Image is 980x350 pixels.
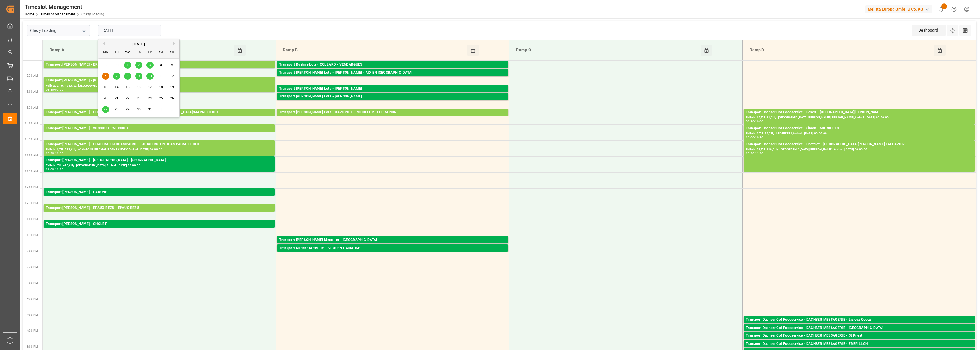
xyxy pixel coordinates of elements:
div: Pallets: 14,TU: 1678,City: [GEOGRAPHIC_DATA],Arrival: [DATE] 00:00:00 [279,67,506,72]
span: 6 [105,74,107,78]
span: 12:30 PM [25,202,38,205]
span: 15 [126,85,129,89]
span: 10:00 AM [25,122,38,125]
div: Transport [PERSON_NAME] Lots - [PERSON_NAME] - AIX EN [GEOGRAPHIC_DATA] [279,70,506,76]
div: Choose Tuesday, October 21st, 2025 [113,95,120,102]
div: Pallets: 4,TU: ,City: ROCHEFORT SUR NENON,Arrival: [DATE] 00:00:00 [279,115,506,120]
span: 29 [126,107,129,111]
div: Transport [PERSON_NAME] - EPAUX BEZU - EPAUX BEZU [46,205,273,211]
div: Choose Tuesday, October 7th, 2025 [113,73,120,80]
div: Pallets: 10,TU: ,City: [GEOGRAPHIC_DATA],Arrival: [DATE] 00:00:00 [279,76,506,81]
div: Transport [PERSON_NAME] - CHOLET [46,221,273,227]
div: - [54,88,55,91]
button: Previous Month [101,42,105,45]
div: Choose Wednesday, October 1st, 2025 [124,62,131,69]
div: Ramp A [47,45,234,56]
span: 16 [137,85,140,89]
div: Pallets: ,TU: 9,City: [GEOGRAPHIC_DATA],Arrival: [DATE] 00:00:00 [279,243,506,248]
a: Home [25,12,34,16]
a: Timeslot Management [40,12,75,16]
div: Transport [PERSON_NAME] - [PERSON_NAME] [46,78,273,83]
span: 2:30 PM [27,265,38,269]
button: open menu [79,26,88,35]
div: Choose Wednesday, October 15th, 2025 [124,84,131,91]
div: Choose Saturday, October 11th, 2025 [158,73,165,80]
div: Pallets: 12,TU: 200,City: [GEOGRAPHIC_DATA]/MARNE CEDEX,Arrival: [DATE] 00:00:00 [46,115,273,120]
div: Transport Kuehne Lots - COLLARD - VENDARGUES [279,62,506,67]
div: Pallets: ,TU: 490,City: [GEOGRAPHIC_DATA],Arrival: [DATE] 00:00:00 [46,163,273,168]
span: 19 [170,85,174,89]
div: 11:30 [55,168,63,171]
div: Pallets: 1,TU: 532,City: ~CHALONS EN CHAMPAGNE CEDEX,Arrival: [DATE] 00:00:00 [46,147,273,152]
div: Choose Thursday, October 30th, 2025 [135,106,142,113]
div: Ramp B [281,45,467,56]
input: DD-MM-YYYY [98,25,161,36]
div: Transport Dachser Cof Foodservice - DACHSER MESSAGERIE - Lisieux Cedex [746,317,973,323]
div: Choose Sunday, October 19th, 2025 [169,84,176,91]
button: show 1 new notifications [935,3,948,16]
span: 4:00 PM [27,313,38,316]
div: Pallets: ,TU: 2112,City: CARQUEFOU,Arrival: [DATE] 00:00:00 [279,99,506,104]
span: 30 [137,107,140,111]
span: 9 [138,74,140,78]
div: Melitta Europa GmbH & Co. KG [865,5,932,13]
button: Melitta Europa GmbH & Co. KG [865,4,935,15]
div: Choose Monday, October 6th, 2025 [102,73,109,80]
div: month 2025-10 [100,60,178,115]
div: Transport Dachser Cof Foodservice - Chatelot - [GEOGRAPHIC_DATA][PERSON_NAME] FALLAVIER [746,142,973,147]
div: 10:00 [755,120,763,123]
div: Choose Friday, October 3rd, 2025 [146,62,154,69]
div: Th [135,49,142,56]
div: Dashboard [912,25,946,36]
div: Pallets: 3,TU: 154,City: WISSOUS,Arrival: [DATE] 00:00:00 [46,131,273,136]
div: Pallets: 21,TU: 130,City: [GEOGRAPHIC_DATA][PERSON_NAME],Arrival: [DATE] 00:00:00 [746,147,973,152]
input: Type to search/select [27,25,90,36]
div: Choose Monday, October 20th, 2025 [102,95,109,102]
span: 2:00 PM [27,249,38,253]
div: Choose Thursday, October 16th, 2025 [135,84,142,91]
span: 1:30 PM [27,234,38,237]
div: Choose Thursday, October 2nd, 2025 [135,62,142,69]
div: 10:30 [746,152,754,155]
span: 9:30 AM [27,106,38,109]
div: Mo [102,49,109,56]
div: Pallets: 2,TU: ,City: St Priest,Arrival: [DATE] 00:00:00 [746,339,973,343]
div: Transport [PERSON_NAME] - BRETIGNY SUR ORGE - BRETIGNY SUR ORGE [46,62,273,67]
div: Pallets: ,TU: 58,City: CHOLET,Arrival: [DATE] 00:00:00 [46,227,273,232]
div: Choose Sunday, October 5th, 2025 [169,62,176,69]
div: 10:30 [755,136,763,139]
div: Transport [PERSON_NAME] - CHENNEVIERES/[GEOGRAPHIC_DATA] - [GEOGRAPHIC_DATA]/MARNE CEDEX [46,110,273,115]
span: 8:30 AM [27,74,38,77]
div: Pallets: 24,TU: 1123,City: EPAUX BEZU,Arrival: [DATE] 00:00:00 [46,211,273,216]
span: 3:30 PM [27,297,38,300]
div: Tu [113,49,120,56]
div: Pallets: 11,TU: 739,City: [GEOGRAPHIC_DATA],Arrival: [DATE] 00:00:00 [46,195,273,200]
div: Pallets: 1,TU: 14,City: Lisieux Cedex,Arrival: [DATE] 00:00:00 [746,323,973,328]
span: 7 [116,74,118,78]
span: 28 [115,107,118,111]
span: 23 [137,96,140,100]
div: - [754,120,755,123]
div: Choose Monday, October 13th, 2025 [102,84,109,91]
div: Choose Friday, October 17th, 2025 [146,84,154,91]
div: Pallets: ,TU: 32,City: [GEOGRAPHIC_DATA],Arrival: [DATE] 00:00:00 [46,67,273,72]
div: Choose Sunday, October 26th, 2025 [169,95,176,102]
div: Transport [PERSON_NAME] Lots - GAVIGNET - ROCHEFORT SUR NENON [279,110,506,115]
div: 09:30 [746,120,754,123]
span: 12 [170,74,174,78]
div: Pallets: ,TU: 45,City: ST OUEN L'AUMONE,Arrival: [DATE] 00:00:00 [279,251,506,256]
span: 27 [103,107,107,111]
div: Transport Kuehne Mess - m - ST OUEN L'AUMONE [279,245,506,251]
span: 1 [127,63,129,67]
span: 20 [103,96,107,100]
span: 11:00 AM [25,154,38,157]
div: Choose Wednesday, October 8th, 2025 [124,73,131,80]
div: Transport Dachser Cof Foodservice - DACHSER MESSAGERIE - [GEOGRAPHIC_DATA] [746,325,973,331]
span: 11 [159,74,163,78]
span: 18 [159,85,163,89]
span: 4:30 PM [27,329,38,332]
span: 3 [149,63,151,67]
span: 4 [160,63,162,67]
div: Transport [PERSON_NAME] Mess - m - [GEOGRAPHIC_DATA] [279,237,506,243]
span: 12:00 PM [25,186,38,189]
